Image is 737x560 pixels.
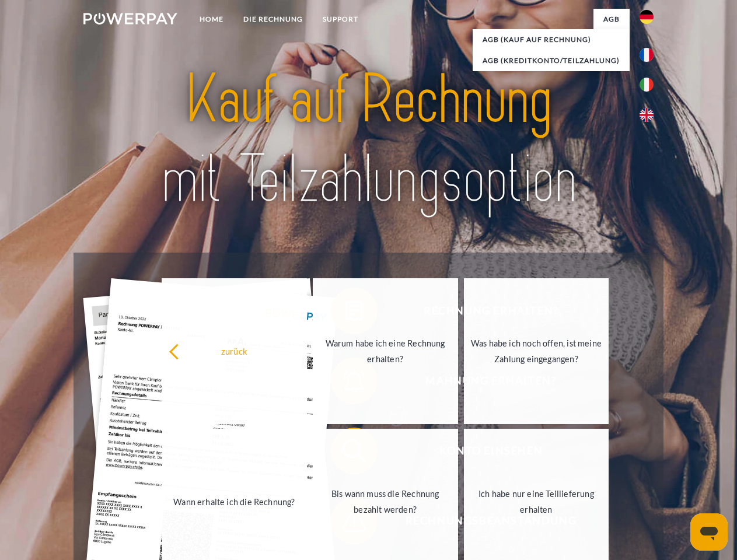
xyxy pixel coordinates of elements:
div: Ich habe nur eine Teillieferung erhalten [471,486,602,517]
a: DIE RECHNUNG [233,9,313,30]
a: Was habe ich noch offen, ist meine Zahlung eingegangen? [464,278,609,424]
div: zurück [169,343,300,359]
img: fr [640,48,654,62]
div: Was habe ich noch offen, ist meine Zahlung eingegangen? [471,335,602,367]
div: Warum habe ich eine Rechnung erhalten? [320,335,451,367]
a: agb [593,9,630,30]
iframe: Schaltfläche zum Öffnen des Messaging-Fensters [690,513,728,551]
div: Bis wann muss die Rechnung bezahlt werden? [320,486,451,517]
img: it [640,78,654,92]
img: logo-powerpay-white.svg [83,13,177,24]
a: AGB (Kauf auf Rechnung) [473,29,630,50]
a: Home [190,9,233,30]
img: title-powerpay_de.svg [111,56,626,223]
a: AGB (Kreditkonto/Teilzahlung) [473,50,630,71]
a: SUPPORT [313,9,368,30]
img: de [640,10,654,24]
div: Wann erhalte ich die Rechnung? [169,494,300,509]
img: en [640,108,654,122]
